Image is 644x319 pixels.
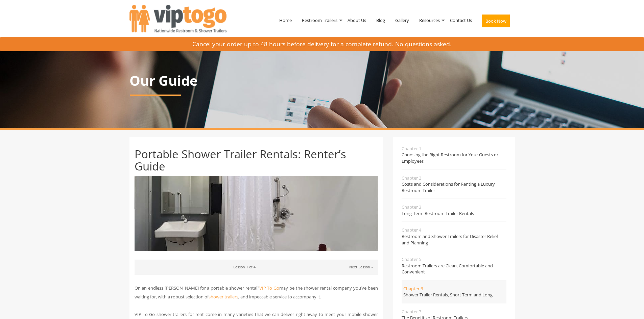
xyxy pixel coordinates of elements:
[135,284,378,301] p: On an endless [PERSON_NAME] for a portable shower rental? may be the shower rental company you’ve...
[402,199,506,221] a: Chapter 3Long-Term Restroom Trailer Rentals
[390,3,414,38] a: Gallery
[482,15,510,27] button: Book Now
[402,281,506,303] a: Chapter 6Shower Trailer Rentals, Short Term and Long
[135,148,378,173] h1: Portable Shower Trailer Rentals: Renter’s Guide
[342,3,371,38] a: About Us
[371,3,390,38] a: Blog
[259,285,280,291] a: VIP To Go
[274,3,297,38] a: Home
[402,175,506,181] span: Chapter 2
[445,3,477,38] a: Contact Us
[402,181,506,193] span: Costs and Considerations for Renting a Luxury Restroom Trailer
[402,145,506,169] a: Chapter 1Choosing the Right Restroom for Your Guests or Employees
[402,263,506,275] span: Restroom Trailers are Clean, Comfortable and Convenient
[402,233,506,246] span: Restroom and Shower Trailers for Disaster Relief and Planning
[402,210,506,217] span: Long-Term Restroom Trailer Rentals
[209,294,238,300] a: shower trailers
[402,152,506,164] span: Choosing the Right Restroom for Your Guests or Employees
[402,170,506,199] a: Chapter 2Costs and Considerations for Renting a Luxury Restroom Trailer
[414,3,445,38] a: Resources
[402,251,506,280] a: Chapter 5Restroom Trailers are Clean, Comfortable and Convenient
[402,309,506,315] span: Chapter 7
[403,292,506,298] span: Shower Trailer Rentals, Short Term and Long
[403,286,506,292] span: Chapter 6
[129,73,515,88] p: Our Guide
[135,176,378,251] img: Portable Shower Trailer Rentals: Renter’s Guide - VIPTOGO
[477,3,515,42] a: Book Now
[402,227,506,233] span: Chapter 4
[129,5,226,32] img: VIPTOGO
[349,265,373,269] a: Next Lesson »
[402,145,506,152] span: Chapter 1
[402,204,506,210] span: Chapter 3
[140,264,373,271] p: Lesson 1 of 4
[297,3,342,38] a: Restroom Trailers
[402,256,506,263] span: Chapter 5
[402,222,506,251] a: Chapter 4Restroom and Shower Trailers for Disaster Relief and Planning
